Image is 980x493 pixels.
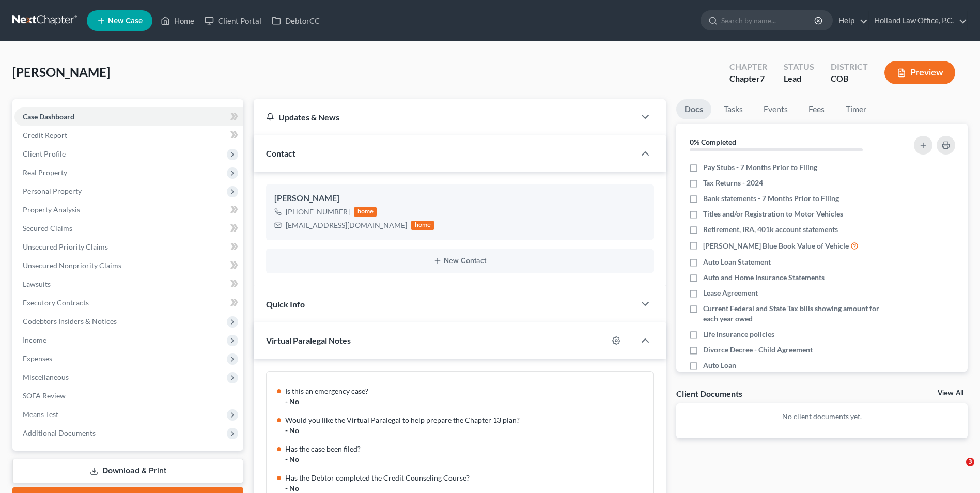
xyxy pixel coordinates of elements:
[23,224,72,233] span: Secured Claims
[869,11,967,30] a: Holland Law Office, P.C.
[837,99,875,119] a: Timer
[831,61,868,73] div: District
[729,61,767,73] div: Chapter
[14,219,243,238] a: Secured Claims
[266,112,623,122] div: Updates & News
[285,454,647,465] div: - No
[23,131,67,140] span: Credit Report
[23,391,66,400] span: SOFA Review
[14,275,243,294] a: Lawsuits
[274,192,645,205] div: [PERSON_NAME]
[703,303,886,324] span: Current Federal and State Tax bills showing amount for each year owed
[14,294,243,312] a: Executory Contracts
[266,299,305,309] span: Quick Info
[155,11,199,30] a: Home
[285,425,647,436] div: - No
[286,207,350,217] div: [PHONE_NUMBER]
[23,242,108,251] span: Unsecured Priority Claims
[23,187,82,195] span: Personal Property
[721,11,816,30] input: Search by name...
[703,272,825,283] span: Auto and Home Insurance Statements
[966,458,974,466] span: 3
[285,473,647,483] div: Has the Debtor completed the Credit Counseling Course?
[14,256,243,275] a: Unsecured Nonpriority Claims
[23,168,67,177] span: Real Property
[23,428,96,437] span: Additional Documents
[755,99,796,119] a: Events
[703,288,758,298] span: Lease Agreement
[23,280,51,288] span: Lawsuits
[23,410,58,419] span: Means Test
[108,17,143,25] span: New Case
[703,345,813,355] span: Divorce Decree - Child Agreement
[676,388,742,399] div: Client Documents
[703,178,763,188] span: Tax Returns - 2024
[285,386,647,396] div: Is this an emergency case?
[831,73,868,85] div: COB
[884,61,955,84] button: Preview
[12,459,243,483] a: Download & Print
[23,317,117,326] span: Codebtors Insiders & Notices
[703,209,843,219] span: Titles and/or Registration to Motor Vehicles
[23,261,121,270] span: Unsecured Nonpriority Claims
[703,224,838,235] span: Retirement, IRA, 401k account statements
[199,11,267,30] a: Client Portal
[715,99,751,119] a: Tasks
[800,99,833,119] a: Fees
[703,360,736,371] span: Auto Loan
[938,390,963,397] a: View All
[23,354,52,363] span: Expenses
[685,411,959,422] p: No client documents yet.
[760,73,765,83] span: 7
[703,241,849,251] span: [PERSON_NAME] Blue Book Value of Vehicle
[274,257,645,265] button: New Contact
[411,221,434,230] div: home
[266,148,295,158] span: Contact
[784,61,814,73] div: Status
[729,73,767,85] div: Chapter
[23,112,74,121] span: Case Dashboard
[703,329,774,340] span: Life insurance policies
[23,298,89,307] span: Executory Contracts
[285,444,647,454] div: Has the case been filed?
[14,238,243,256] a: Unsecured Priority Claims
[14,387,243,405] a: SOFA Review
[267,11,325,30] a: DebtorCC
[14,201,243,219] a: Property Analysis
[23,335,46,344] span: Income
[703,257,771,267] span: Auto Loan Statement
[266,335,351,345] span: Virtual Paralegal Notes
[14,126,243,145] a: Credit Report
[23,149,66,158] span: Client Profile
[23,373,69,381] span: Miscellaneous
[833,11,868,30] a: Help
[784,73,814,85] div: Lead
[14,107,243,126] a: Case Dashboard
[286,220,407,230] div: [EMAIL_ADDRESS][DOMAIN_NAME]
[703,162,817,173] span: Pay Stubs - 7 Months Prior to Filing
[676,99,711,119] a: Docs
[703,193,839,204] span: Bank statements - 7 Months Prior to Filing
[945,458,970,483] iframe: Intercom live chat
[285,396,647,407] div: - No
[23,205,80,214] span: Property Analysis
[354,207,377,217] div: home
[690,137,736,146] strong: 0% Completed
[285,415,647,425] div: Would you like the Virtual Paralegal to help prepare the Chapter 13 plan?
[12,65,110,80] span: [PERSON_NAME]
